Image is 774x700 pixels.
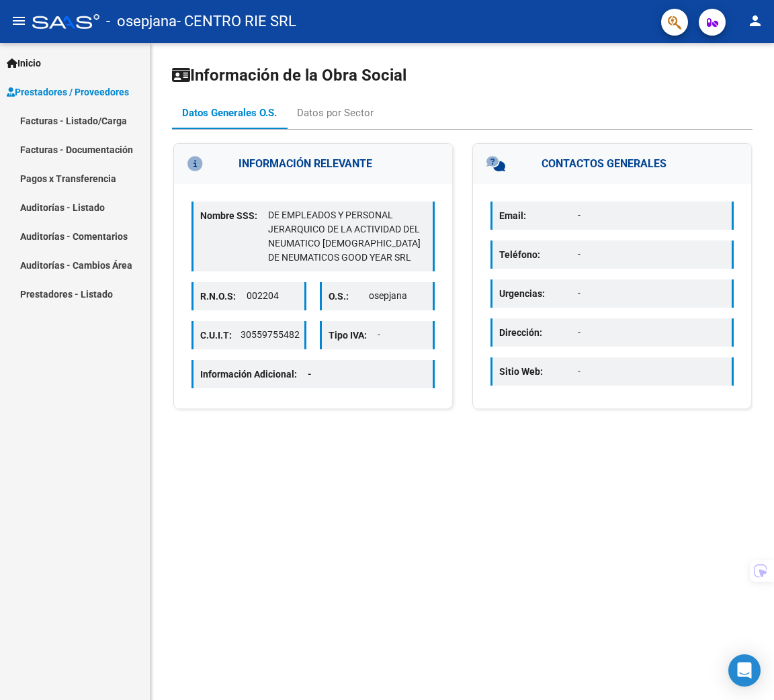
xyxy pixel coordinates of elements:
span: Inicio [7,56,41,71]
div: Datos por Sector [297,105,374,120]
p: R.N.O.S: [200,289,247,304]
p: osepjana [369,289,427,303]
h1: Información de la Obra Social [172,64,752,86]
p: Sitio Web: [499,364,578,379]
div: Datos Generales O.S. [182,105,277,120]
p: - [578,247,725,261]
p: Nombre SSS: [200,208,268,223]
span: - [308,369,312,380]
p: - [578,325,725,339]
p: 002204 [247,289,298,303]
p: Urgencias: [499,286,578,301]
p: Email: [499,208,578,223]
h3: INFORMACIÓN RELEVANTE [174,144,452,184]
p: Teléfono: [499,247,578,262]
mat-icon: person [747,13,763,29]
p: - [578,286,725,300]
span: Prestadores / Proveedores [7,85,129,99]
div: Open Intercom Messenger [728,654,761,687]
p: Dirección: [499,325,578,340]
mat-icon: menu [11,13,27,29]
p: DE EMPLEADOS Y PERSONAL JERARQUICO DE LA ACTIVIDAD DEL NEUMATICO [DEMOGRAPHIC_DATA] DE NEUMATICOS... [268,208,426,265]
p: O.S.: [329,289,369,304]
p: 30559755482 [241,328,300,342]
h3: CONTACTOS GENERALES [473,144,751,184]
p: - [578,364,725,378]
p: - [578,208,725,222]
p: Información Adicional: [200,367,322,382]
span: - CENTRO RIE SRL [177,7,296,36]
span: - osepjana [106,7,177,36]
p: - [378,328,426,342]
p: C.U.I.T: [200,328,241,343]
p: Tipo IVA: [329,328,378,343]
